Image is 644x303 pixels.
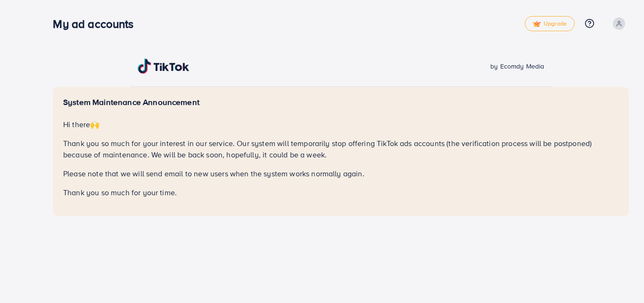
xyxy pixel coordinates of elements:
[63,168,619,179] p: Please note that we will send email to new users when the system works normally again.
[63,138,619,160] p: Thank you so much for your interest in our service. Our system will temporarily stop offering Tik...
[490,61,544,71] span: by Ecomdy Media
[533,21,541,27] img: tick
[53,17,141,31] h3: My ad accounts
[63,187,619,198] p: Thank you so much for your time.
[525,16,575,31] a: tickUpgrade
[138,59,190,74] img: TikTok
[63,97,619,107] h5: System Maintenance Announcement
[533,20,567,27] span: Upgrade
[63,119,619,130] p: Hi there
[90,119,99,130] span: 🙌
